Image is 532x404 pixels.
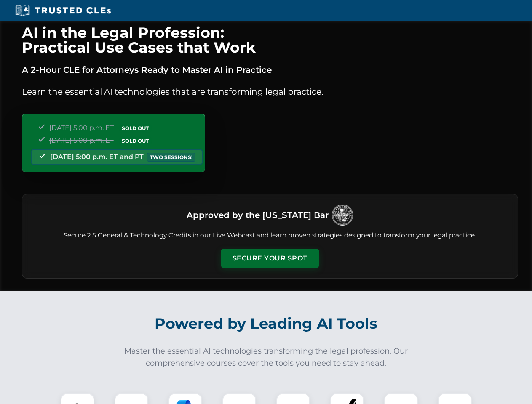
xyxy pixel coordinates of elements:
p: Learn the essential AI technologies that are transforming legal practice. [22,85,518,98]
p: A 2-Hour CLE for Attorneys Ready to Master AI in Practice [22,63,518,77]
h1: AI in the Legal Profession: Practical Use Cases that Work [22,25,518,55]
span: [DATE] 5:00 p.m. ET [49,124,114,132]
h2: Powered by Leading AI Tools [33,309,500,338]
h3: Approved by the [US_STATE] Bar [187,207,329,223]
span: SOLD OUT [119,136,152,145]
img: Logo [332,205,353,226]
p: Secure 2.5 General & Technology Credits in our Live Webcast and learn proven strategies designed ... [32,231,508,240]
button: Secure Your Spot [221,249,319,268]
img: Trusted CLEs [13,4,113,17]
span: [DATE] 5:00 p.m. ET [49,136,114,144]
span: SOLD OUT [119,124,152,133]
p: Master the essential AI technologies transforming the legal profession. Our comprehensive courses... [119,345,414,369]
